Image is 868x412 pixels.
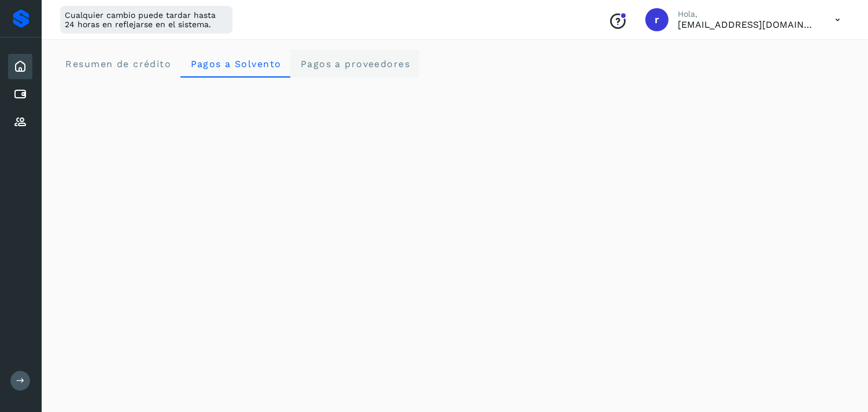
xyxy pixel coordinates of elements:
span: Pagos a Solvento [190,58,281,69]
p: Hola, [678,9,817,19]
p: rbp@tlbtransportes.mx [678,19,817,30]
div: Cuentas por pagar [8,82,32,107]
div: Proveedores [8,109,32,135]
span: Pagos a proveedores [300,58,410,69]
div: Cualquier cambio puede tardar hasta 24 horas en reflejarse en el sistema. [60,6,232,34]
span: Resumen de crédito [65,58,171,69]
div: Inicio [8,54,32,79]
